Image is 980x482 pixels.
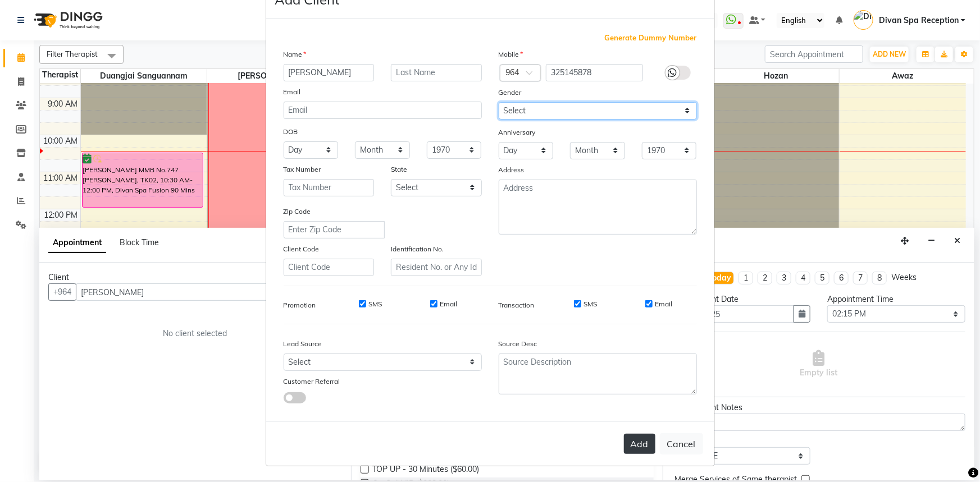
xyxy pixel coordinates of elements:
input: First Name [284,64,375,81]
input: Last Name [391,64,482,81]
button: Cancel [660,433,703,455]
label: Email [655,299,672,309]
label: Address [499,165,525,175]
label: Lead Source [284,339,322,349]
input: Email [284,102,482,119]
label: Mobile [499,49,523,59]
label: Anniversary [499,127,536,137]
label: Email [440,299,457,309]
label: Identification No. [391,244,444,254]
label: SMS [584,299,597,309]
label: SMS [368,299,382,309]
label: Customer Referral [284,377,340,387]
label: Promotion [284,300,316,310]
label: Gender [499,88,522,98]
label: State [391,164,407,175]
span: Generate Dummy Number [605,33,697,44]
button: Add [624,434,655,454]
label: Email [284,87,301,97]
label: DOB [284,127,298,137]
label: Transaction [499,300,535,310]
input: Enter Zip Code [284,221,385,238]
input: Client Code [284,259,375,276]
input: Resident No. or Any Id [391,259,482,276]
label: Name [284,49,307,59]
label: Tax Number [284,164,321,175]
label: Zip Code [284,206,311,217]
input: Tax Number [284,179,375,196]
input: Mobile [546,64,643,81]
label: Client Code [284,244,320,254]
label: Source Desc [499,339,537,349]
